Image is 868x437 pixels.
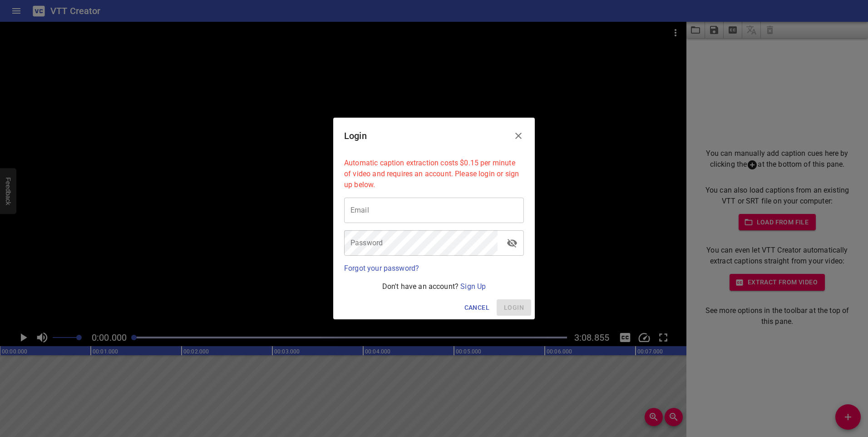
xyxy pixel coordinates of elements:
[508,125,529,147] button: Close
[464,302,489,313] span: Cancel
[461,299,493,316] button: Cancel
[344,281,524,292] p: Don't have an account?
[497,299,531,316] span: Please enter your email and password above.
[501,232,523,254] button: toggle password visibility
[460,282,486,291] a: Sign Up
[344,129,367,143] h6: Login
[344,158,524,190] p: Automatic caption extraction costs $0.15 per minute of video and requires an account. Please logi...
[344,264,419,273] a: Forgot your password?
